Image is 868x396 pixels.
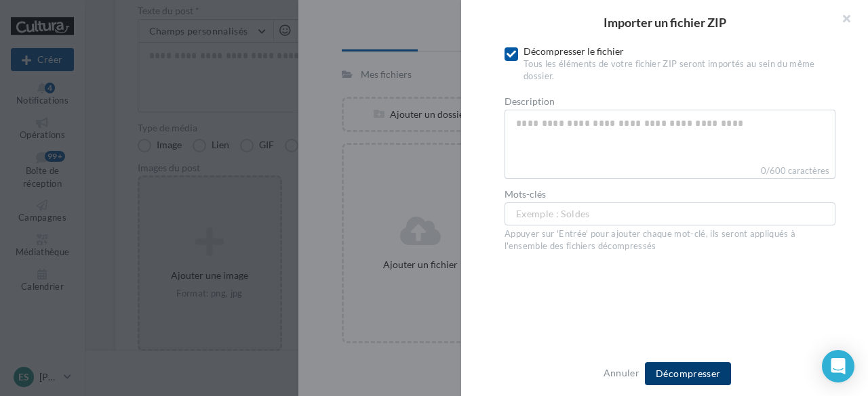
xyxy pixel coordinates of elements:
[516,206,590,221] span: Exemple : Soldes
[656,368,720,379] span: Décompresser
[524,45,835,83] div: Décompresser le fichier
[505,97,835,106] label: Description
[598,365,645,381] button: Annuler
[505,190,835,199] label: Mots-clés
[524,58,835,83] div: Tous les éléments de votre fichier ZIP seront importés au sein du même dossier.
[483,16,846,28] h2: Importer un fichier ZIP
[505,228,795,251] span: Appuyer sur 'Entrée' pour ajouter chaque mot-clé, ils seront appliqués à l'ensemble des fichiers ...
[505,164,835,179] label: 0/600 caractères
[645,362,731,385] button: Décompresser
[822,350,854,382] div: Open Intercom Messenger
